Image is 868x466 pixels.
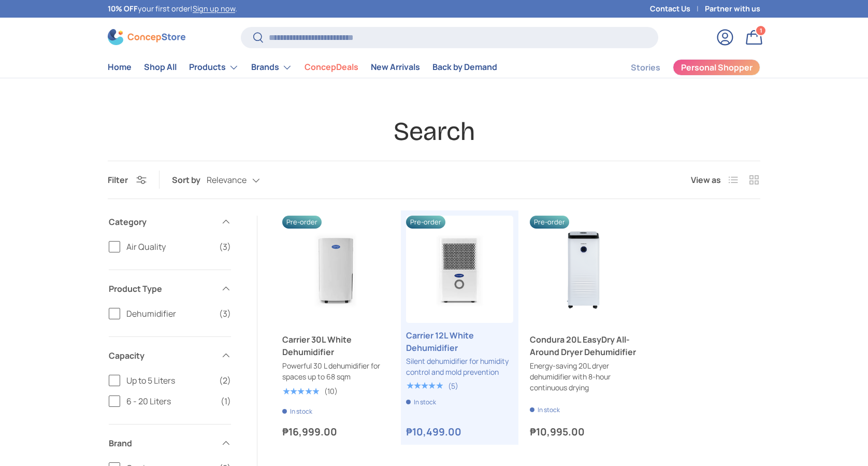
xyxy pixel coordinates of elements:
span: 6 - 20 Liters [126,395,214,407]
a: Partner with us [705,3,760,15]
a: Home [108,57,132,77]
label: Sort by [172,174,207,186]
span: (3) [219,307,231,320]
a: Carrier 30L White Dehumidifier [282,333,389,358]
span: Air Quality [126,241,213,253]
button: Filter [108,174,147,186]
a: Personal Shopper [673,59,760,76]
summary: Category [109,203,231,241]
a: Stories [631,58,660,78]
h1: Search [108,116,760,148]
img: ConcepStore [108,29,185,45]
span: View as [691,174,721,186]
a: New Arrivals [371,57,420,77]
summary: Products [183,57,245,78]
span: Pre-order [282,216,322,229]
span: Up to 5 Liters [126,374,213,387]
span: (1) [221,395,231,407]
span: 1 [760,26,762,34]
p: your first order! . [108,3,237,15]
a: Condura 20L EasyDry All-Around Dryer Dehumidifier [530,333,637,358]
summary: Capacity [109,337,231,374]
nav: Secondary [606,57,760,78]
span: Filter [108,174,128,186]
a: Carrier 12L White Dehumidifier [406,329,513,354]
span: Pre-order [406,216,445,229]
a: Sign up now [193,4,235,13]
span: Product Type [109,283,214,295]
a: Condura 20L EasyDry All-Around Dryer Dehumidifier [530,216,637,323]
a: Products [189,57,239,78]
a: Back by Demand [432,57,497,77]
a: Brands [251,57,292,78]
span: Relevance [207,175,247,185]
span: Personal Shopper [681,63,753,72]
button: Relevance [207,171,281,189]
span: Brand [109,437,214,449]
summary: Product Type [109,270,231,307]
span: Capacity [109,349,214,362]
a: Contact Us [650,3,705,15]
a: ConcepDeals [305,57,358,77]
summary: Brands [245,57,298,78]
summary: Brand [109,425,231,462]
strong: 10% OFF [108,4,138,13]
span: Pre-order [530,216,569,229]
a: Shop All [144,57,177,77]
nav: Primary [108,57,497,78]
span: (3) [219,241,231,253]
span: Dehumidifier [126,307,213,320]
a: Carrier 12L White Dehumidifier [406,216,513,323]
span: (2) [219,374,231,387]
a: Carrier 30L White Dehumidifier [282,216,389,323]
span: Category [109,216,214,228]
